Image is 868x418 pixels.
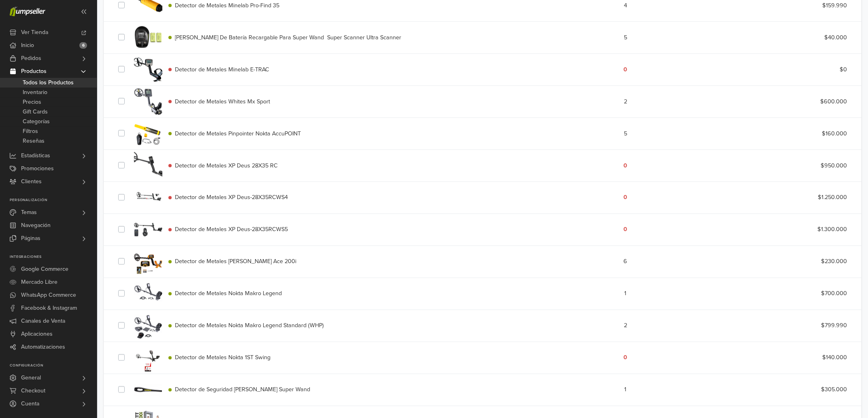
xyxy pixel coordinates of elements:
[175,322,324,329] span: Detector de Metales Nokta Makro Legend Standard (WHP)
[10,363,97,368] p: Configuración
[175,386,310,393] span: Detector de Seguridad [PERSON_NAME] Super Wand
[175,194,288,201] span: Detector de Metales XP Deus-28X35RCWS4
[594,257,656,266] div: 6
[175,290,282,297] span: Detector de Metales Nokta Makro Legend
[175,130,301,137] span: Detector de Metales Pinpointer Nokta AccuPOINT
[21,26,48,39] span: Ver Tienda
[168,162,278,169] a: Detector de Metales XP Deus 28X35 RC
[21,162,54,175] span: Promociones
[21,65,47,78] span: Productos
[168,354,270,361] a: Detector de Metales Nokta 1ST Swing
[168,258,296,265] a: Detector de Metales [PERSON_NAME] Ace 200i
[175,354,270,361] span: Detector de Metales Nokta 1ST Swing
[594,386,656,394] div: 1
[23,117,50,126] span: Categorías
[730,354,853,362] div: $140.000
[10,255,97,259] p: Integraciones
[730,225,853,234] div: $1.300.000
[79,42,87,49] span: 6
[730,322,853,330] div: $799.990
[21,175,42,188] span: Clientes
[21,206,37,219] span: Temas
[10,198,97,203] p: Personalización
[23,107,48,117] span: Gift Cards
[21,263,68,276] span: Google Commerce
[23,97,41,107] span: Precios
[594,289,656,298] div: 1
[594,65,656,74] div: 0
[730,129,853,138] div: $160.000
[168,98,270,105] a: Detector de Metales Whites Mx Sport
[23,78,74,88] span: Todos los Productos
[730,1,853,10] div: $159.990
[23,136,45,146] span: Reseñas
[730,386,853,394] div: $305.000
[21,315,65,328] span: Canales de Venta
[21,289,76,302] span: WhatsApp Commerce
[21,302,77,315] span: Facebook & Instagram
[594,225,656,234] div: 0
[730,257,853,266] div: $230.000
[175,226,288,233] span: Detector de Metales XP Deus-28X35RCWS5
[21,328,53,341] span: Aplicaciones
[730,97,853,106] div: $600.000
[168,226,288,233] a: Detector de Metales XP Deus-28X35RCWS5
[594,1,656,10] div: 4
[21,397,39,410] span: Cuenta
[175,162,278,169] span: Detector de Metales XP Deus 28X35 RC
[175,66,269,73] span: Detector de Metales Minelab E-TRAC
[175,2,279,9] span: Detector de Metales Minelab Pro-Find 35
[168,386,310,393] a: Detector de Seguridad [PERSON_NAME] Super Wand
[730,161,853,170] div: $950.000
[730,289,853,298] div: $700.000
[168,322,324,329] a: Detector de Metales Nokta Makro Legend Standard (WHP)
[730,193,853,202] div: $1.250.000
[168,66,269,73] a: Detector de Metales Minelab E-TRAC
[730,33,853,42] div: $40.000
[21,384,45,397] span: Checkout
[594,33,656,42] div: 5
[23,88,47,97] span: Inventario
[594,322,656,330] div: 2
[21,341,65,354] span: Automatizaciones
[175,34,401,41] span: [PERSON_NAME] De Batería Recargable Para Super Wand Super Scanner Ultra Scanner
[21,52,41,65] span: Pedidos
[168,290,282,297] a: Detector de Metales Nokta Makro Legend
[168,194,288,201] a: Detector de Metales XP Deus-28X35RCWS4
[21,39,34,52] span: Inicio
[594,161,656,170] div: 0
[594,193,656,202] div: 0
[594,354,656,362] div: 0
[21,219,51,232] span: Navegación
[21,232,40,245] span: Páginas
[168,2,279,9] a: Detector de Metales Minelab Pro-Find 35
[21,149,50,162] span: Estadísticas
[21,276,57,289] span: Mercado Libre
[168,34,401,41] a: [PERSON_NAME] De Batería Recargable Para Super Wand Super Scanner Ultra Scanner
[175,258,296,265] span: Detector de Metales [PERSON_NAME] Ace 200i
[594,97,656,106] div: 2
[21,371,41,384] span: General
[23,126,38,136] span: Filtros
[594,129,656,138] div: 5
[168,130,301,137] a: Detector de Metales Pinpointer Nokta AccuPOINT
[175,98,270,105] span: Detector de Metales Whites Mx Sport
[730,65,853,74] div: $0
